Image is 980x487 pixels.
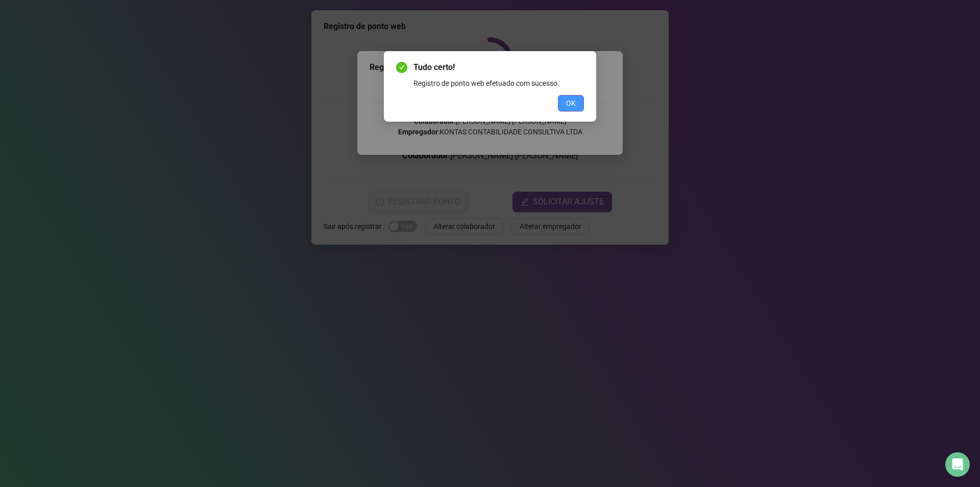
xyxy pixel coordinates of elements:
span: Tudo certo! [413,61,584,74]
button: OK [558,95,584,111]
div: Registro de ponto web efetuado com sucesso. [413,78,584,89]
span: OK [566,98,576,109]
span: check-circle [396,62,407,73]
div: Open Intercom Messenger [945,452,970,477]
